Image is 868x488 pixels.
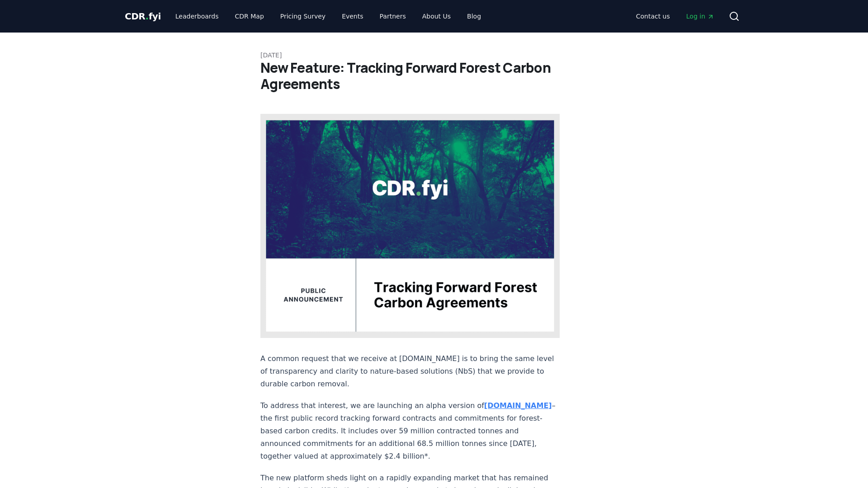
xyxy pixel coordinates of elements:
h1: New Feature: Tracking Forward Forest Carbon Agreements [260,60,608,92]
a: Blog [460,8,488,24]
p: [DATE] [260,51,608,60]
nav: Main [629,8,722,24]
p: A common request that we receive at [DOMAIN_NAME] is to bring the same level of transparency and ... [260,352,560,390]
a: About Us [415,8,458,24]
a: CDR Map [228,8,271,24]
a: [DOMAIN_NAME] [484,401,552,410]
p: To address that interest, we are launching an alpha version of –the first public record tracking ... [260,399,560,463]
a: CDR.fyi [125,10,161,23]
span: CDR fyi [125,11,161,22]
a: Contact us [629,8,677,24]
span: . [146,11,149,22]
nav: Main [168,8,488,24]
a: Leaderboards [168,8,226,24]
a: Events [335,8,370,24]
img: blog post image [260,114,560,338]
a: Log in [679,8,722,24]
a: Partners [373,8,413,24]
a: Pricing Survey [273,8,333,24]
span: Log in [686,12,714,21]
